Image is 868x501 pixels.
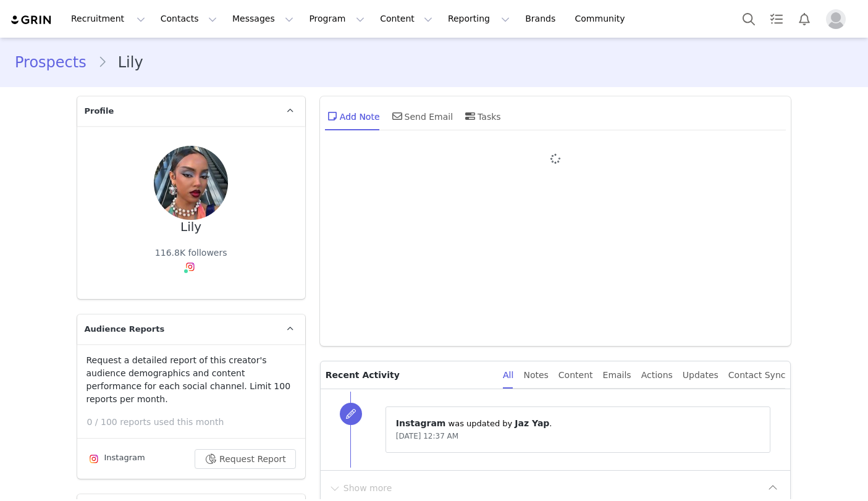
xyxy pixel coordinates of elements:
[763,5,790,33] a: Tasks
[523,361,548,389] div: Notes
[603,361,631,389] div: Emails
[85,323,165,335] span: Audience Reports
[819,9,858,29] button: Profile
[396,418,446,428] span: Instagram
[390,101,453,131] div: Send Email
[518,5,567,33] a: Brands
[396,417,761,430] p: ⁨ ⁩ was updated by ⁨ ⁩.
[15,51,98,74] a: Prospects
[180,220,201,234] div: Lily
[328,478,393,498] button: Show more
[195,449,296,469] button: Request Report
[558,361,593,389] div: Content
[791,5,818,33] button: Notifications
[503,361,513,389] div: All
[301,5,372,33] button: Program
[89,454,99,464] img: instagram.svg
[153,5,224,33] button: Contacts
[325,101,380,131] div: Add Note
[10,14,53,26] img: grin logo
[735,5,762,33] button: Search
[440,5,517,33] button: Reporting
[396,432,458,440] span: [DATE] 12:37 AM
[683,361,718,389] div: Updates
[515,418,549,428] span: Jaz Yap
[373,5,440,33] button: Content
[154,146,228,220] img: 15fd3557-95fc-4857-b2ed-a43c17aa6cdb.jpg
[463,101,501,131] div: Tasks
[641,361,673,389] div: Actions
[87,416,305,429] p: 0 / 100 reports used this month
[155,246,227,259] div: 116.8K followers
[225,5,301,33] button: Messages
[568,5,638,33] a: Community
[326,361,493,389] p: Recent Activity
[86,452,145,466] div: Instagram
[85,105,114,117] span: Profile
[728,361,786,389] div: Contact Sync
[826,9,846,29] img: placeholder-profile.jpg
[185,262,195,272] img: instagram.svg
[86,354,296,406] p: Request a detailed report of this creator's audience demographics and content performance for eac...
[64,5,153,33] button: Recruitment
